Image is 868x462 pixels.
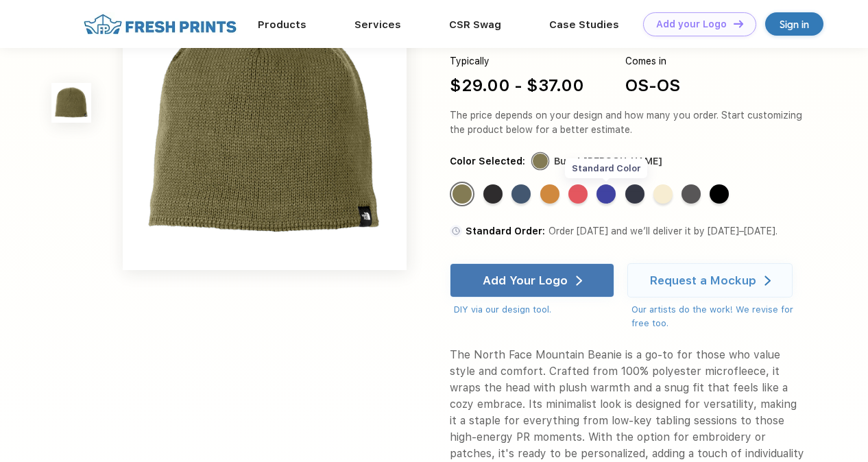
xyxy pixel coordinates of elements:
div: Comes in [625,54,680,69]
div: Timber Tan [540,184,559,204]
div: Add your Logo [656,19,727,30]
img: white arrow [764,276,771,286]
img: fo%20logo%202.webp [80,12,241,36]
a: Sign in [765,12,823,36]
div: TNF Black [710,184,729,204]
img: func=resize&h=100 [51,83,91,123]
div: TNF Blue [596,184,616,204]
div: Urban Navy [625,184,644,204]
div: Request a Mockup [650,273,756,287]
div: Blue Wing [511,184,531,204]
div: OS-OS [625,73,680,98]
div: Add Your Logo [483,273,568,287]
div: Vintage White [653,184,673,204]
div: Typically [450,54,584,69]
span: Order [DATE] and we’ll deliver it by [DATE]–[DATE]. [548,226,777,236]
a: Products [258,19,306,31]
div: Burnt [PERSON_NAME] [554,154,662,169]
div: DIY via our design tool. [454,303,615,317]
div: Our artists do the work! We revise for free too. [631,303,806,330]
div: $29.00 - $37.00 [450,73,584,98]
div: Asphalt Grey [682,184,701,204]
div: The price depends on your design and how many you order. Start customizing the product below for ... [450,108,806,137]
div: Sign in [780,16,809,32]
img: white arrow [576,276,582,286]
div: Color Selected: [450,154,525,169]
img: standard order [450,225,462,237]
div: Burnt Olive Green [453,184,472,204]
div: Cardinal Red [568,184,588,204]
span: Standard Order: [466,226,545,236]
div: TNF Dark Grey Heather [483,184,503,204]
img: DT [734,20,743,27]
